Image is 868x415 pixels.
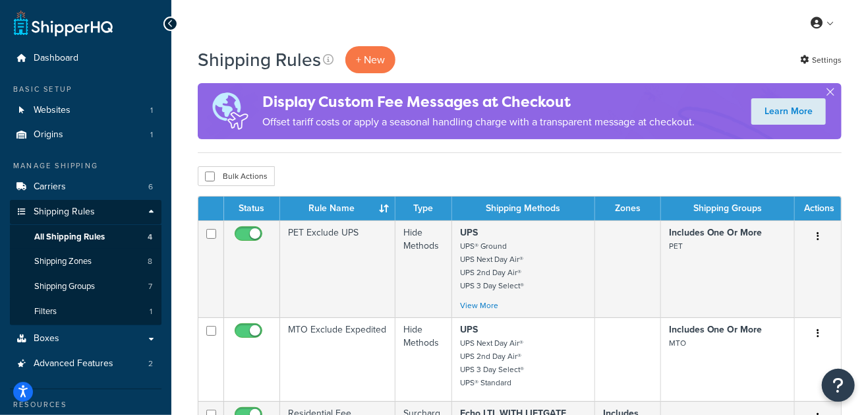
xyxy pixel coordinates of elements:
div: Manage Shipping [10,160,161,172]
a: Shipping Rules [10,200,161,224]
button: Open Resource Center [822,369,855,402]
span: 7 [148,281,152,292]
li: Advanced Features [10,352,161,376]
li: Shipping Groups [10,274,161,299]
span: 1 [150,306,152,317]
span: Advanced Features [34,358,113,369]
a: Shipping Groups 7 [10,274,161,299]
a: Shipping Zones 8 [10,249,161,274]
span: Websites [34,105,71,116]
td: MTO Exclude Expedited [280,317,395,401]
a: Carriers 6 [10,175,161,199]
small: UPS® Ground UPS Next Day Air® UPS 2nd Day Air® UPS 3 Day Select® [460,240,524,292]
th: Rule Name : activate to sort column ascending [280,197,395,220]
a: Learn More [751,98,826,125]
h1: Shipping Rules [198,47,321,73]
p: Offset tariff costs or apply a seasonal handling charge with a transparent message at checkout. [262,113,695,131]
a: Websites 1 [10,98,161,123]
span: Shipping Groups [34,281,95,292]
span: Shipping Rules [34,207,95,218]
td: PET Exclude UPS [280,220,395,317]
td: Hide Methods [395,220,452,317]
li: Shipping Rules [10,200,161,325]
a: Filters 1 [10,300,161,324]
span: 6 [148,181,153,193]
a: View More [460,300,498,311]
li: All Shipping Rules [10,225,161,249]
span: All Shipping Rules [34,232,105,243]
li: Shipping Zones [10,249,161,274]
span: Shipping Zones [34,256,92,267]
span: Filters [34,306,57,317]
li: Carriers [10,175,161,199]
th: Zones [595,197,661,220]
span: Carriers [34,181,66,193]
div: Basic Setup [10,84,161,95]
span: 8 [148,256,152,267]
li: Origins [10,123,161,147]
small: MTO [669,337,686,349]
li: Websites [10,98,161,123]
strong: Includes One Or More [669,323,763,336]
th: Shipping Groups [661,197,795,220]
th: Status [224,197,280,220]
strong: UPS [460,323,478,336]
span: Origins [34,129,63,141]
span: Boxes [34,333,59,344]
h4: Display Custom Fee Messages at Checkout [262,91,695,113]
a: All Shipping Rules 4 [10,225,161,249]
a: Origins 1 [10,123,161,147]
button: Bulk Actions [198,166,275,186]
th: Shipping Methods [452,197,595,220]
span: 1 [150,129,153,141]
a: Advanced Features 2 [10,352,161,376]
small: UPS Next Day Air® UPS 2nd Day Air® UPS 3 Day Select® UPS® Standard [460,337,524,389]
strong: UPS [460,226,478,239]
a: Dashboard [10,46,161,71]
a: Settings [800,51,842,69]
small: PET [669,240,683,252]
th: Actions [795,197,841,220]
th: Type [395,197,452,220]
a: ShipperHQ Home [14,10,113,36]
p: + New [345,46,395,73]
div: Resources [10,399,161,410]
span: Dashboard [34,53,78,64]
strong: Includes One Or More [669,226,763,239]
span: 1 [150,105,153,116]
li: Filters [10,300,161,324]
td: Hide Methods [395,317,452,401]
span: 2 [148,358,153,369]
span: 4 [148,232,152,243]
a: Boxes [10,327,161,351]
img: duties-banner-06bc72dcb5fe05cb3f9472aba00be2ae8eb53ab6f0d8bb03d382ba314ac3c341.png [198,83,262,139]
